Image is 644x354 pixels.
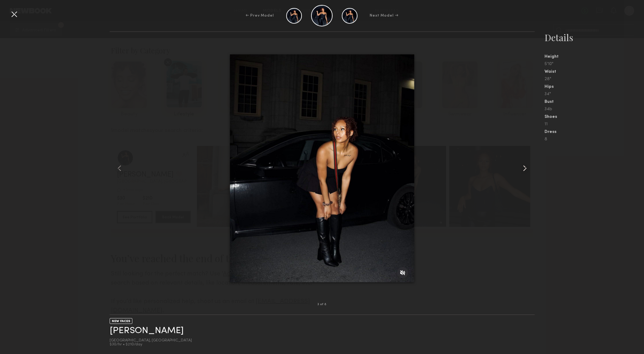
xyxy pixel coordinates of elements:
div: ← Prev Model [246,13,274,18]
div: Height [544,55,644,59]
div: 3 of 8 [318,303,326,306]
div: $30/hr • $210/day [110,343,192,347]
div: Dress [544,130,644,134]
div: [GEOGRAPHIC_DATA], [GEOGRAPHIC_DATA] [110,339,192,343]
div: 5'10" [544,62,644,66]
div: 34" [544,92,644,96]
div: Waist [544,70,644,74]
div: NEW FACES [110,318,132,324]
div: 28" [544,77,644,81]
div: Details [544,31,644,44]
div: 11 [544,122,644,126]
div: 34b [544,107,644,111]
div: Shoes [544,115,644,119]
div: Bust [544,100,644,104]
div: 8 [544,137,644,142]
a: [PERSON_NAME] [110,326,184,336]
div: Hips [544,85,644,89]
div: Next Model → [370,13,398,18]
